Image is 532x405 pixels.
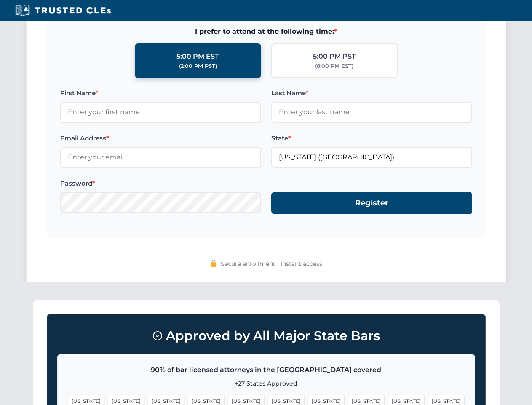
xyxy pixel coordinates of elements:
[60,147,261,168] input: Enter your email
[179,62,217,70] div: (2:00 PM PST)
[57,324,475,347] h3: Approved by All Major State Bars
[271,133,472,143] label: State
[315,62,353,70] div: (8:00 PM EST)
[271,147,472,168] input: Florida (FL)
[313,51,356,62] div: 5:00 PM PST
[60,26,472,37] span: I prefer to attend at the following time:
[271,102,472,123] input: Enter your last name
[210,260,217,267] img: 🔒
[13,4,113,17] img: Trusted CLEs
[60,133,261,143] label: Email Address
[60,88,261,98] label: First Name
[68,379,465,388] p: +27 States Approved
[176,51,219,62] div: 5:00 PM EST
[221,259,322,268] span: Secure enrollment • Instant access
[271,192,472,214] button: Register
[68,364,465,375] p: 90% of bar licensed attorneys in the [GEOGRAPHIC_DATA] covered
[60,102,261,123] input: Enter your first name
[271,88,472,98] label: Last Name
[60,178,261,189] label: Password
